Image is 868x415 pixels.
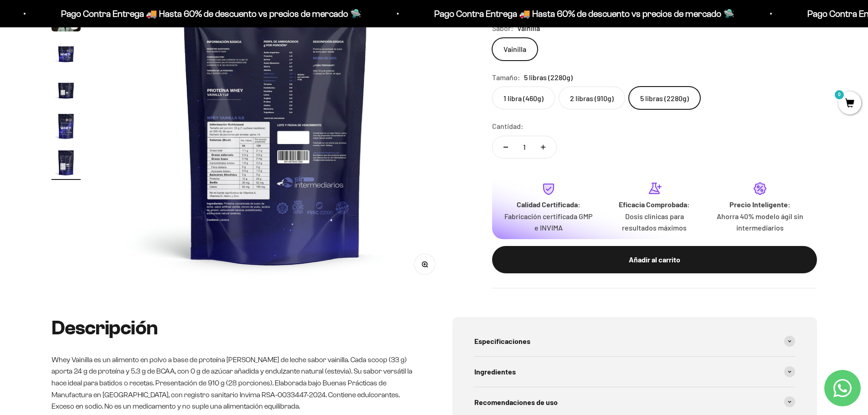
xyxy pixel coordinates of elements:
[609,210,700,233] p: Dosis clínicas para resultados máximos
[619,200,690,209] strong: Eficacia Comprobada:
[474,366,516,378] span: Ingredientes
[729,200,791,209] strong: Precio Inteligente:
[517,200,580,209] strong: Calidad Certificada:
[474,335,530,347] span: Especificaciones
[492,120,524,132] label: Cantidad:
[51,75,81,104] img: Proteína Whey - Vainilla
[492,22,514,34] legend: Sabor:
[474,396,558,408] span: Recomendaciones de uso
[834,89,845,100] mark: 0
[51,317,416,339] h2: Descripción
[524,71,573,83] span: 5 libras (2280g)
[517,22,540,34] span: Vainilla
[503,210,594,233] p: Fabricación certificada GMP e INVIMA
[432,6,732,21] p: Pago Contra Entrega 🚚 Hasta 60% de descuento vs precios de mercado 🛸
[51,148,81,177] img: Proteína Whey - Vainilla
[51,354,416,412] p: Whey Vainilla es un alimento en polvo a base de proteína [PERSON_NAME] de leche sabor vainilla. C...
[714,210,806,233] p: Ahorra 40% modelo ágil sin intermediarios
[492,246,817,273] button: Añadir al carrito
[51,39,81,68] img: Proteína Whey - Vainilla
[493,136,519,158] button: Reducir cantidad
[838,99,861,109] a: 0
[510,254,799,266] div: Añadir al carrito
[51,75,81,107] button: Ir al artículo 5
[474,326,795,356] summary: Especificaciones
[530,136,556,158] button: Aumentar cantidad
[51,148,81,180] button: Ir al artículo 7
[492,71,520,83] legend: Tamaño:
[51,112,81,143] button: Ir al artículo 6
[51,39,81,71] button: Ir al artículo 4
[51,112,81,141] img: Proteína Whey - Vainilla
[474,357,795,387] summary: Ingredientes
[59,6,359,21] p: Pago Contra Entrega 🚚 Hasta 60% de descuento vs precios de mercado 🛸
